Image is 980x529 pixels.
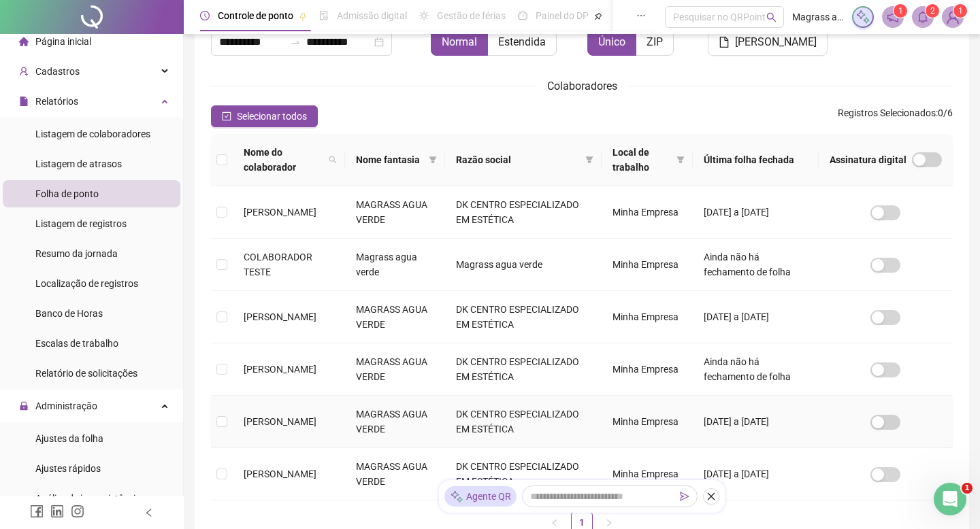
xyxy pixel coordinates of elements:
span: Normal [442,35,477,48]
td: Magrass agua verde [445,239,601,291]
span: search [326,142,340,177]
span: Relatórios [35,96,78,107]
td: [DATE] a [DATE] [693,291,819,343]
span: Relatório de solicitações [35,368,137,379]
td: [DATE] a [DATE] [693,186,819,239]
span: Nome fantasia [356,152,423,167]
span: clock-circle [200,11,210,20]
img: sparkle-icon.fc2bf0ac1784a2077858766a79e2daf3.svg [450,490,463,504]
span: [PERSON_NAME] [244,468,316,479]
span: Magrass agua verde [792,10,844,24]
span: instagram [71,505,84,518]
td: DK CENTRO ESPECIALIZADO EM ESTÉTICA [445,186,601,239]
span: Gestão de férias [437,10,506,21]
td: Minha Empresa [602,343,693,396]
sup: Atualize o seu contato no menu Meus Dados [953,4,967,18]
span: swap-right [290,37,301,48]
span: user-add [19,67,29,76]
span: [PERSON_NAME] [244,416,316,427]
td: Minha Empresa [602,448,693,500]
span: Listagem de atrasos [35,158,122,169]
span: [PERSON_NAME] [244,207,316,218]
span: [PERSON_NAME] [244,364,316,375]
span: Controle de ponto [218,10,293,21]
td: DK CENTRO ESPECIALIZADO EM ESTÉTICA [445,291,601,343]
span: dashboard [518,11,527,20]
span: [PERSON_NAME] [735,34,817,50]
span: left [551,519,559,527]
span: Painel do DP [536,10,589,21]
span: send [680,492,689,501]
span: : 0 / 6 [838,105,953,127]
span: right [605,519,613,527]
td: Minha Empresa [602,239,693,291]
span: facebook [30,505,44,518]
span: filter [676,156,685,164]
span: Razão social [456,152,579,167]
span: COLABORADOR TESTE [244,252,312,277]
img: 90254 [943,7,963,27]
span: lock [19,401,29,411]
span: Selecionar todos [237,109,307,124]
span: to [290,37,301,48]
span: 1 [958,6,963,16]
span: ZIP [647,35,663,48]
span: Assinatura digital [830,152,906,167]
span: 1 [898,6,903,16]
span: Banco de Horas [35,308,103,319]
span: linkedin [50,505,64,518]
span: Registros Selecionados [838,107,936,118]
span: file [719,37,730,48]
span: bell [917,11,929,23]
span: Ainda não há fechamento de folha [704,356,791,382]
td: [DATE] a [DATE] [693,396,819,448]
span: Análise de inconsistências [35,493,146,504]
button: [PERSON_NAME] [708,29,828,56]
td: Magrass agua verde [345,239,445,291]
span: 2 [930,6,935,16]
span: Estendida [498,35,546,48]
span: filter [426,150,440,170]
span: Colaboradores [547,80,617,92]
span: Localização de registros [35,278,138,289]
span: Cadastros [35,66,80,77]
div: Agente QR [444,486,517,507]
span: Único [598,35,625,48]
td: DK CENTRO ESPECIALIZADO EM ESTÉTICA [445,396,601,448]
span: pushpin [299,12,307,20]
th: Última folha fechada [693,134,819,186]
span: Ajustes da folha [35,433,103,444]
button: Selecionar todos [211,105,318,127]
td: MAGRASS AGUA VERDE [345,291,445,343]
span: left [144,508,154,517]
td: MAGRASS AGUA VERDE [345,448,445,500]
span: Local de trabalho [612,145,671,175]
span: search [766,12,777,22]
span: Listagem de registros [35,218,127,229]
span: Listagem de colaboradores [35,129,150,139]
span: Folha de ponto [35,188,99,199]
span: Nome do colaborador [244,145,323,175]
span: ellipsis [636,11,646,20]
td: DK CENTRO ESPECIALIZADO EM ESTÉTICA [445,343,601,396]
span: [PERSON_NAME] [244,311,316,322]
span: pushpin [594,12,602,20]
span: sun [419,11,429,20]
sup: 1 [894,4,907,18]
span: file [19,97,29,106]
span: Ainda não há fechamento de folha [704,252,791,277]
span: Página inicial [35,36,91,47]
span: Admissão digital [337,10,407,21]
span: file-done [319,11,329,20]
td: MAGRASS AGUA VERDE [345,396,445,448]
span: notification [887,11,899,23]
span: home [19,37,29,46]
span: Escalas de trabalho [35,338,118,349]
span: filter [674,142,687,177]
span: filter [429,156,437,164]
span: close [706,492,716,501]
img: sparkle-icon.fc2bf0ac1784a2077858766a79e2daf3.svg [855,10,870,24]
td: MAGRASS AGUA VERDE [345,343,445,396]
span: Administração [35,400,97,411]
span: Ajustes rápidos [35,463,101,474]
